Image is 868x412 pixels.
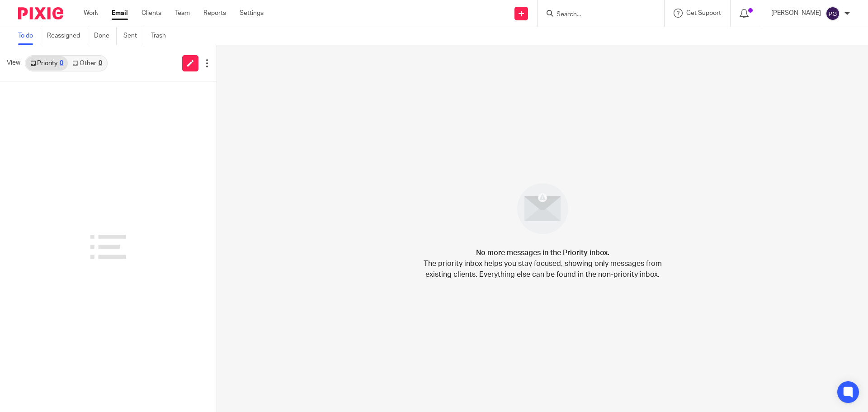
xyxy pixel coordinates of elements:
[826,6,840,21] img: svg%3E
[771,9,821,18] p: [PERSON_NAME]
[686,10,721,16] span: Get Support
[47,27,87,45] a: Reassigned
[142,9,161,18] a: Clients
[18,7,63,19] img: Pixie
[18,27,40,45] a: To do
[99,60,102,66] div: 0
[175,9,190,18] a: Team
[151,27,173,45] a: Trash
[94,27,117,45] a: Done
[556,11,637,19] input: Search
[26,56,68,71] a: Priority0
[240,9,264,18] a: Settings
[476,247,609,258] h4: No more messages in the Priority inbox.
[84,9,98,18] a: Work
[423,258,662,280] p: The priority inbox helps you stay focused, showing only messages from existing clients. Everythin...
[60,60,63,66] div: 0
[7,58,20,68] span: View
[123,27,144,45] a: Sent
[112,9,128,18] a: Email
[203,9,226,18] a: Reports
[68,56,106,71] a: Other0
[511,177,574,240] img: image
